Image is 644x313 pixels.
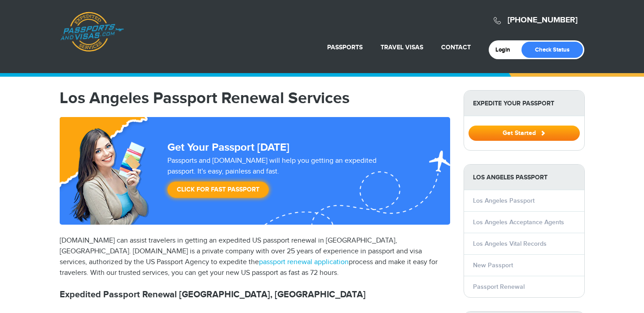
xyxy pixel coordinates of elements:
a: passport renewal application [259,258,349,266]
h1: Los Angeles Passport Renewal Services [60,90,450,106]
a: Login [495,46,517,53]
a: Check Status [521,42,583,58]
a: Los Angeles Acceptance Agents [473,218,564,226]
strong: Get Your Passport [DATE] [167,141,289,154]
a: Passport Renewal [473,283,525,291]
strong: Expedited Passport Renewal [GEOGRAPHIC_DATA], [GEOGRAPHIC_DATA] [60,289,366,300]
div: Passports and [DOMAIN_NAME] will help you getting an expedited passport. It's easy, painless and ... [164,156,409,202]
a: [PHONE_NUMBER] [508,15,578,25]
button: Get Started [469,126,580,141]
a: Get Started [469,129,580,136]
strong: Expedite Your Passport [464,91,584,116]
a: Passports & [DOMAIN_NAME] [60,12,124,52]
p: [DOMAIN_NAME] can assist travelers in getting an expedited US passport renewal in [GEOGRAPHIC_DAT... [60,235,450,278]
a: Click for Fast Passport [167,182,269,198]
strong: Los Angeles Passport [464,165,584,190]
a: Passports [327,43,363,51]
a: Los Angeles Passport [473,197,534,204]
a: Travel Visas [381,43,423,51]
a: Los Angeles Vital Records [473,240,547,248]
a: Contact [441,43,471,51]
a: New Passport [473,261,513,269]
